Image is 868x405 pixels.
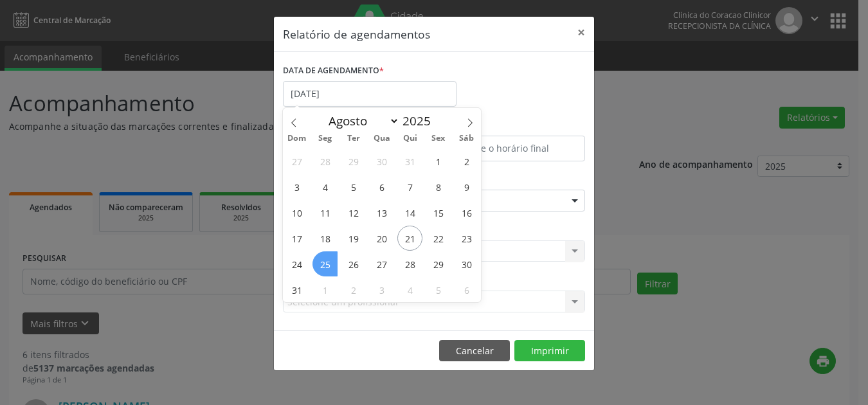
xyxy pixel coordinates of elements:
[284,200,309,225] span: Agosto 10, 2025
[426,174,451,199] span: Agosto 8, 2025
[453,134,481,143] span: Sáb
[399,113,442,129] input: Year
[283,61,384,81] label: DATA DE AGENDAMENTO
[397,148,422,174] span: Julho 31, 2025
[284,226,309,251] span: Agosto 17, 2025
[368,134,396,143] span: Qua
[341,226,366,251] span: Agosto 19, 2025
[397,277,422,302] span: Setembro 4, 2025
[369,148,394,174] span: Julho 30, 2025
[312,148,338,174] span: Julho 28, 2025
[322,112,399,130] select: Month
[397,200,422,225] span: Agosto 14, 2025
[514,340,585,362] button: Imprimir
[454,226,479,251] span: Agosto 23, 2025
[439,340,510,362] button: Cancelar
[437,136,585,161] input: Selecione o horário final
[454,277,479,302] span: Setembro 6, 2025
[424,134,453,143] span: Sex
[341,277,366,302] span: Setembro 2, 2025
[426,226,451,251] span: Agosto 22, 2025
[284,277,309,302] span: Agosto 31, 2025
[397,174,422,199] span: Agosto 7, 2025
[283,26,430,42] h5: Relatório de agendamentos
[454,200,479,225] span: Agosto 16, 2025
[397,251,422,276] span: Agosto 28, 2025
[369,174,394,199] span: Agosto 6, 2025
[284,174,309,199] span: Agosto 3, 2025
[284,148,309,174] span: Julho 27, 2025
[339,134,368,143] span: Ter
[426,277,451,302] span: Setembro 5, 2025
[341,200,366,225] span: Agosto 12, 2025
[341,251,366,276] span: Agosto 26, 2025
[397,226,422,251] span: Agosto 21, 2025
[312,200,338,225] span: Agosto 11, 2025
[396,134,424,143] span: Qui
[369,277,394,302] span: Setembro 3, 2025
[568,17,594,48] button: Close
[454,174,479,199] span: Agosto 9, 2025
[426,148,451,174] span: Agosto 1, 2025
[283,81,457,107] input: Selecione uma data ou intervalo
[437,116,585,136] label: ATÉ
[426,251,451,276] span: Agosto 29, 2025
[426,200,451,225] span: Agosto 15, 2025
[454,148,479,174] span: Agosto 2, 2025
[341,174,366,199] span: Agosto 5, 2025
[312,226,338,251] span: Agosto 18, 2025
[283,134,311,143] span: Dom
[341,148,366,174] span: Julho 29, 2025
[454,251,479,276] span: Agosto 30, 2025
[311,134,339,143] span: Seg
[312,174,338,199] span: Agosto 4, 2025
[369,251,394,276] span: Agosto 27, 2025
[369,200,394,225] span: Agosto 13, 2025
[284,251,309,276] span: Agosto 24, 2025
[369,226,394,251] span: Agosto 20, 2025
[312,251,338,276] span: Agosto 25, 2025
[312,277,338,302] span: Setembro 1, 2025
